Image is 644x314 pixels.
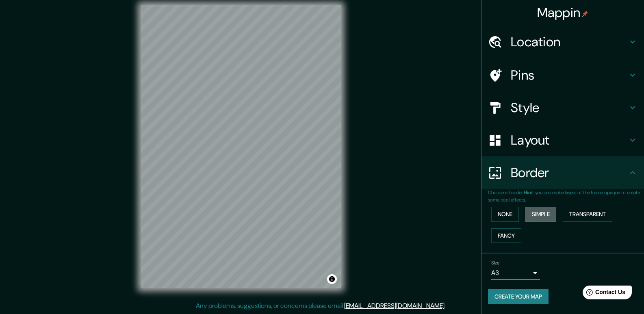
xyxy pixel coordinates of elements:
button: Toggle attribution [327,274,337,284]
a: [EMAIL_ADDRESS][DOMAIN_NAME] [344,301,445,310]
div: Location [481,26,644,58]
div: Style [481,91,644,124]
div: Layout [481,124,644,156]
p: Choose a border. : you can make layers of the frame opaque to create some cool effects. [488,189,644,204]
h4: Border [511,165,628,181]
h4: Style [511,100,628,116]
button: Create your map [488,289,549,304]
button: Transparent [563,207,612,222]
p: Any problems, suggestions, or concerns please email . [196,301,446,311]
div: Border [481,156,644,189]
button: Simple [525,207,556,222]
b: Hint [524,189,533,196]
img: pin-icon.png [582,11,588,17]
h4: Location [511,34,628,50]
div: . [447,301,449,311]
div: A3 [491,266,540,279]
div: Pins [481,59,644,91]
button: Fancy [491,228,521,243]
div: . [446,301,447,311]
button: None [491,207,519,222]
canvas: Map [141,5,341,288]
h4: Mappin [537,4,589,21]
h4: Pins [511,67,628,83]
iframe: Help widget launcher [572,282,635,305]
label: Size [491,260,500,266]
h4: Layout [511,132,628,148]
